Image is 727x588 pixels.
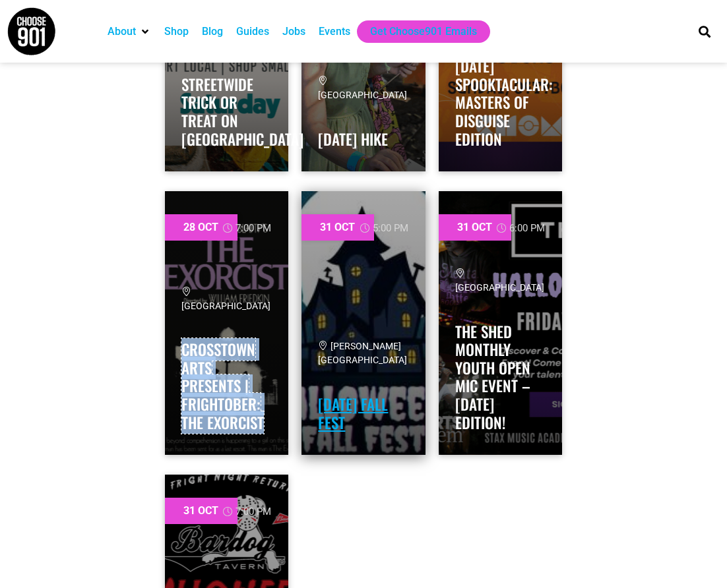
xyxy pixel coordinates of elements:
a: Crosstown Arts Presents | Frightober: The Exorcist [181,338,264,433]
span: [GEOGRAPHIC_DATA] [318,76,407,100]
a: Blog [202,24,223,40]
a: Get Choose901 Emails [370,24,477,40]
a: Jobs [282,24,305,40]
a: About [108,24,136,40]
a: [DATE] Hike [318,128,388,150]
nav: Main nav [101,20,679,43]
a: Shop [164,24,189,40]
div: Search [694,20,716,42]
a: Guides [236,24,269,40]
a: Events [319,24,350,40]
a: Streetwide Trick or Treat on [GEOGRAPHIC_DATA] [181,73,303,150]
a: [DATE] Spooktacular: Masters of Disguise edition [455,55,553,150]
a: The Shed Monthly Youth Open Mic Event – [DATE] Edition! [455,320,530,434]
a: [DATE] Fall Fest [318,393,388,434]
span: [GEOGRAPHIC_DATA] [181,287,270,311]
span: [GEOGRAPHIC_DATA] [455,268,544,293]
div: About [101,20,158,43]
span: [PERSON_NAME][GEOGRAPHIC_DATA] [318,341,407,365]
